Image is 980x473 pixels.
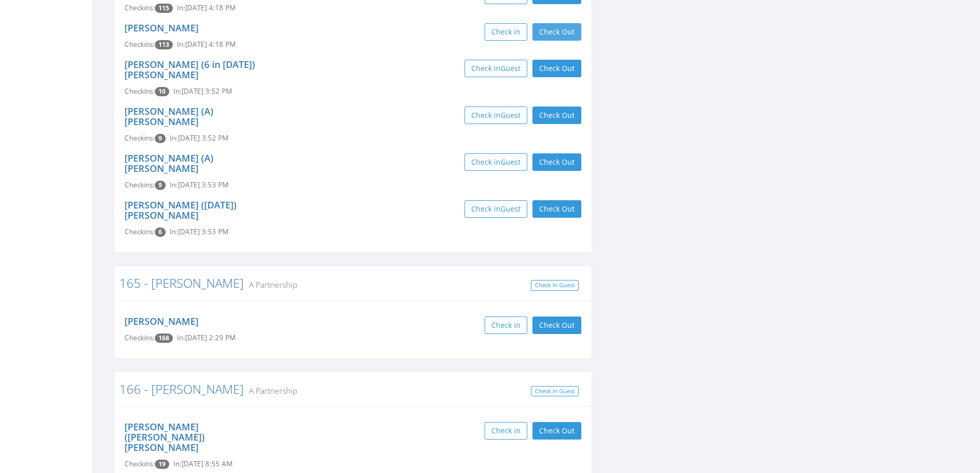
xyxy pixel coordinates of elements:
span: In: [DATE] 3:53 PM [170,227,228,236]
a: Check In Guest [531,280,579,291]
span: Checkin count [155,460,169,469]
a: 165 - [PERSON_NAME] [119,274,244,291]
button: Check Out [532,317,581,334]
span: In: [DATE] 2:29 PM [177,333,236,342]
a: 166 - [PERSON_NAME] [119,380,244,397]
span: Checkins: [124,133,155,143]
a: [PERSON_NAME] [124,22,199,34]
span: Guest [501,63,521,73]
span: Checkins: [124,180,155,189]
span: Checkins: [124,227,155,236]
span: In: [DATE] 3:53 PM [170,180,228,189]
span: Guest [501,157,521,167]
a: [PERSON_NAME] (6 in [DATE]) [PERSON_NAME] [124,58,255,81]
a: [PERSON_NAME] ([PERSON_NAME]) [PERSON_NAME] [124,421,205,453]
span: Checkin count [155,334,173,343]
span: Guest [501,204,521,214]
span: Checkin count [155,87,169,96]
span: Checkin count [155,4,173,13]
small: A Partnership [244,385,297,396]
a: [PERSON_NAME] (A) [PERSON_NAME] [124,152,213,174]
a: [PERSON_NAME] ([DATE]) [PERSON_NAME] [124,199,237,221]
span: Checkin count [155,227,166,237]
button: Check inGuest [465,200,527,218]
span: Checkins: [124,459,155,468]
small: A Partnership [244,279,297,290]
button: Check inGuest [465,60,527,77]
span: Checkins: [124,86,155,96]
span: Checkins: [124,333,155,342]
span: In: [DATE] 4:18 PM [177,40,236,49]
button: Check Out [532,422,581,440]
button: Check Out [532,107,581,124]
span: Checkin count [155,134,166,143]
span: Guest [501,110,521,120]
span: In: [DATE] 3:52 PM [170,133,228,143]
span: In: [DATE] 3:52 PM [173,86,232,96]
span: In: [DATE] 8:55 AM [173,459,233,468]
button: Check Out [532,60,581,77]
a: [PERSON_NAME] [124,315,199,327]
span: Checkin count [155,40,173,49]
a: [PERSON_NAME] (A) [PERSON_NAME] [124,105,213,128]
button: Check Out [532,153,581,171]
button: Check Out [532,200,581,218]
span: In: [DATE] 4:18 PM [177,3,236,12]
span: Checkins: [124,40,155,49]
span: Checkins: [124,3,155,12]
span: Checkin count [155,181,166,190]
button: Check in [485,23,527,41]
button: Check inGuest [465,153,527,171]
button: Check Out [532,23,581,41]
button: Check in [485,422,527,440]
button: Check in [485,317,527,334]
button: Check inGuest [465,107,527,124]
a: Check In Guest [531,386,579,397]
